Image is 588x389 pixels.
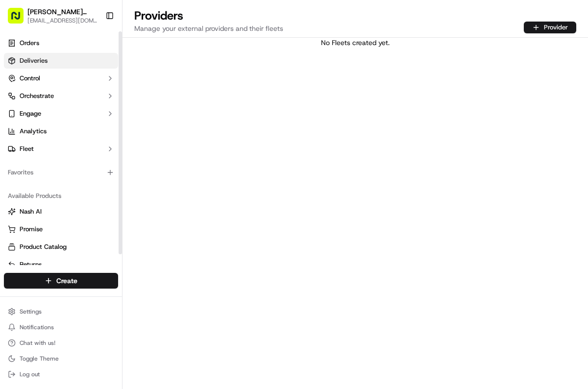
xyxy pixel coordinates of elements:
a: Promise [8,225,114,234]
a: Powered byPylon [69,243,119,250]
a: Nash AI [8,207,114,216]
span: Knowledge Base [20,219,75,229]
button: Returns [4,257,118,272]
a: 📗Knowledge Base [6,215,79,233]
span: Nash AI [20,207,42,216]
span: API Documentation [93,219,157,229]
button: [PERSON_NAME] Transportation[EMAIL_ADDRESS][DOMAIN_NAME] [4,4,101,27]
div: Favorites [4,165,118,180]
span: Log out [20,370,40,378]
div: 💻 [83,220,91,228]
span: Orchestrate [20,92,54,100]
span: • [56,152,60,160]
button: Engage [4,106,118,122]
span: Create [56,276,77,286]
button: Provider [524,22,576,33]
button: [EMAIL_ADDRESS][DOMAIN_NAME] [27,17,98,24]
span: 9月10日 [62,152,85,160]
a: 💻API Documentation [79,215,161,233]
img: bettytllc [10,169,25,185]
img: bettytllc [10,143,25,158]
span: bettytllc [30,152,54,160]
span: Settings [20,308,42,316]
button: Promise [4,221,118,237]
span: Returns [20,260,42,269]
button: Toggle Theme [4,352,118,365]
div: 📗 [10,220,18,228]
span: 7月31日 [62,178,85,186]
span: • [56,178,60,186]
span: Control [20,74,40,83]
p: Welcome 👋 [10,39,178,55]
span: Notifications [20,323,54,331]
div: We're available if you need us! [44,103,135,111]
button: Create [4,273,118,289]
button: Nash AI [4,204,118,219]
button: Chat with us! [4,336,118,350]
span: Analytics [20,127,47,136]
img: Nash [10,10,29,29]
div: Start new chat [44,94,161,103]
span: Toggle Theme [20,355,59,363]
span: Engage [20,109,41,118]
div: Past conversations [10,127,66,135]
button: Log out [4,367,118,381]
a: Returns [8,260,114,269]
a: Deliveries [4,53,118,69]
button: Start new chat [167,97,178,108]
input: Got a question? Start typing here... [25,63,176,73]
img: 4281594248423_2fcf9dad9f2a874258b8_72.png [21,94,38,111]
a: Product Catalog [8,243,114,251]
button: Notifications [4,320,118,334]
span: Orders [20,39,39,48]
button: Product Catalog [4,239,118,255]
span: Fleet [20,145,34,153]
button: See all [152,125,178,137]
h1: Providers [134,8,283,24]
p: Manage your external providers and their fleets [134,24,283,33]
span: bettytllc [30,178,54,186]
span: Product Catalog [20,243,67,251]
button: [PERSON_NAME] Transportation [27,7,98,17]
a: Orders [4,35,118,51]
button: Settings [4,305,118,318]
div: Available Products [4,188,118,204]
img: 1736555255976-a54dd68f-1ca7-489b-9aae-adbdc363a1c4 [10,94,27,111]
a: Analytics [4,123,118,139]
span: Chat with us! [20,339,55,347]
span: Promise [20,225,43,234]
div: No Fleets created yet. [122,38,588,48]
button: Control [4,71,118,86]
button: Orchestrate [4,88,118,104]
span: Deliveries [20,56,48,65]
span: Pylon [98,243,119,250]
button: Fleet [4,141,118,157]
